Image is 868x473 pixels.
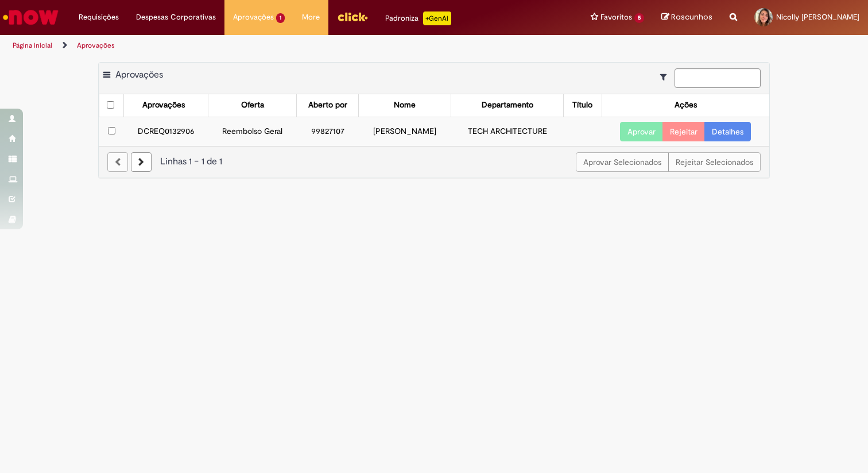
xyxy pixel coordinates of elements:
a: Aprovações [77,41,115,50]
span: Aprovações [233,11,274,23]
td: 99827107 [297,117,359,146]
td: TECH ARCHITECTURE [451,117,564,146]
span: Nicolly [PERSON_NAME] [776,12,859,22]
span: 1 [276,13,285,23]
th: Aprovações [124,94,208,117]
ul: Trilhas de página [9,35,570,56]
button: Rejeitar [662,122,705,141]
div: Aberto por [308,99,347,111]
a: Página inicial [13,41,52,50]
span: Rascunhos [671,11,712,22]
img: click_logo_yellow_360x200.png [337,8,368,25]
div: Aprovações [142,99,185,111]
div: Linhas 1 − 1 de 1 [107,155,761,168]
img: ServiceNow [1,6,60,29]
button: Aprovar [620,122,663,141]
td: [PERSON_NAME] [359,117,451,146]
span: Despesas Corporativas [136,11,216,23]
a: Detalhes [704,122,751,141]
span: More [302,11,320,23]
i: Mostrar filtros para: Suas Solicitações [660,73,672,81]
span: Requisições [79,11,119,23]
div: Padroniza [385,11,451,25]
div: Título [572,99,592,111]
span: Favoritos [600,11,632,23]
div: Departamento [482,99,533,111]
a: Rascunhos [661,12,712,23]
td: DCREQ0132906 [124,117,208,146]
div: Nome [394,99,416,111]
span: Aprovações [115,69,163,80]
p: +GenAi [423,11,451,25]
td: Reembolso Geral [208,117,296,146]
div: Ações [675,99,697,111]
span: 5 [634,13,644,23]
div: Oferta [241,99,264,111]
